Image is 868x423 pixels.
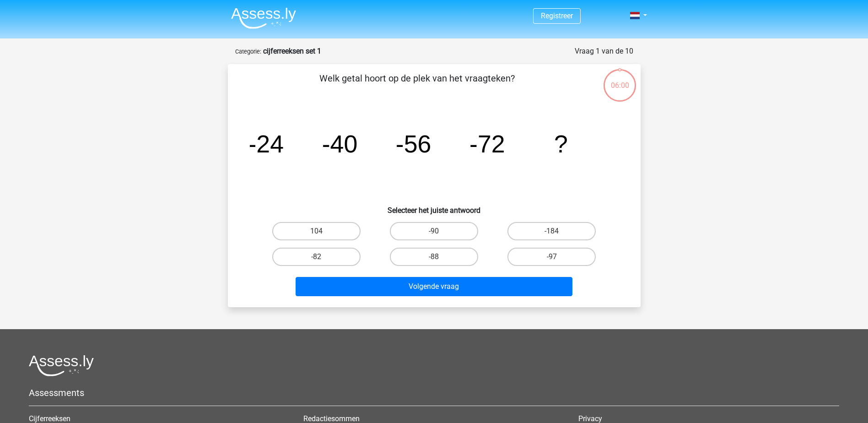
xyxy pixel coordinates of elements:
[469,130,505,157] tspan: -72
[243,199,626,215] h6: Selecteer het juiste antwoord
[390,222,478,240] label: -90
[390,248,478,266] label: -88
[29,387,839,398] h5: Assessments
[541,11,573,20] a: Registreer
[575,46,633,57] div: Vraag 1 van de 10
[603,68,637,91] div: 06:00
[231,7,296,29] img: Assessly
[507,248,596,266] label: -97
[395,130,431,157] tspan: -56
[303,414,360,423] a: Redactiesommen
[263,47,321,55] strong: cijferreeksen set 1
[296,277,572,296] button: Volgende vraag
[29,414,70,423] a: Cijferreeksen
[29,355,94,376] img: Assessly logo
[272,248,361,266] label: -82
[554,130,568,157] tspan: ?
[272,222,361,240] label: 104
[507,222,596,240] label: -184
[248,130,284,157] tspan: -24
[322,130,357,157] tspan: -40
[578,414,602,423] a: Privacy
[243,71,592,99] p: Welk getal hoort op de plek van het vraagteken?
[235,48,261,55] small: Categorie:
